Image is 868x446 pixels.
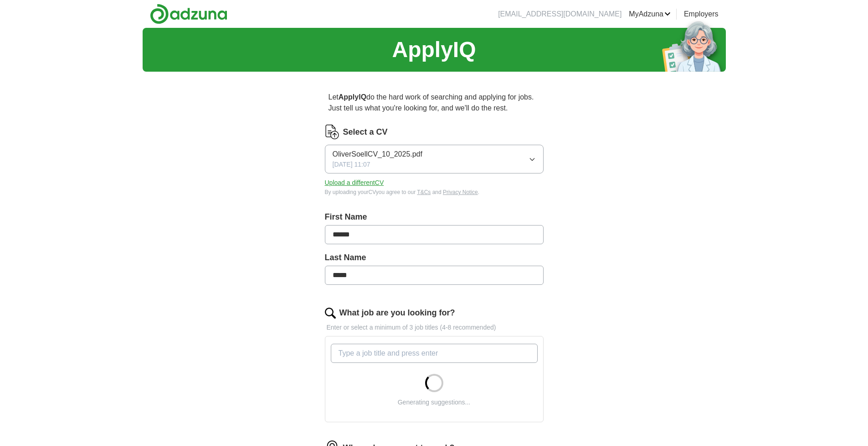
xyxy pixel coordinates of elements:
[325,188,544,196] div: By uploading your CV you agree to our and .
[325,252,544,264] label: Last Name
[325,88,544,117] p: Let do the hard work of searching and applying for jobs. Just tell us what you're looking for, an...
[629,9,671,20] a: MyAdzuna
[150,4,227,24] img: Adzuna logo
[443,189,478,195] a: Privacy Notice
[325,178,384,188] button: Upload a differentCV
[325,125,339,139] img: CV Icon
[417,189,431,195] a: T&Cs
[333,160,370,169] span: [DATE] 11:07
[343,126,388,138] label: Select a CV
[325,145,544,173] button: OliverSoellCV_10_2025.pdf[DATE] 11:07
[392,33,476,66] h1: ApplyIQ
[339,93,366,101] strong: ApplyIQ
[325,323,544,332] p: Enter or select a minimum of 3 job titles (4-8 recommended)
[333,149,422,160] span: OliverSoellCV_10_2025.pdf
[331,344,538,363] input: Type a job title and press enter
[398,398,471,407] div: Generating suggestions...
[325,211,544,223] label: First Name
[684,9,719,20] a: Employers
[498,9,621,20] li: [EMAIL_ADDRESS][DOMAIN_NAME]
[339,307,455,319] label: What job are you looking for?
[325,308,336,319] img: search.png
